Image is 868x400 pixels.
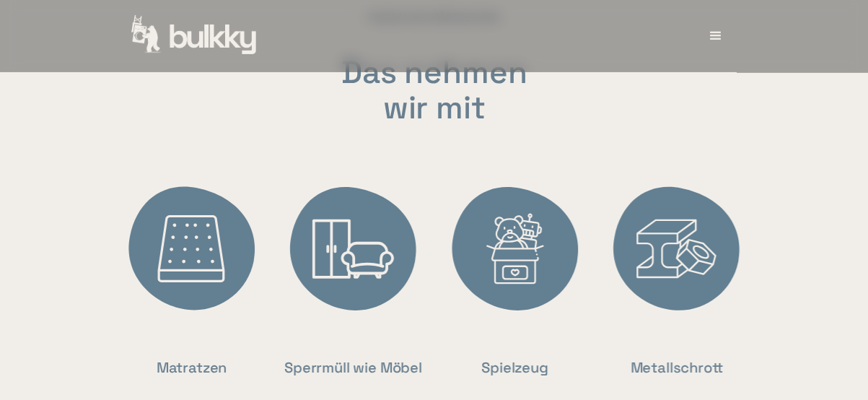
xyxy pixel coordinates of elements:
img: Icon einer Matratze auf einem blauen Hintergrund [120,177,264,321]
div: Metallschrott [631,356,723,379]
div: Sperrmüll wie Möbel [284,356,422,379]
img: Icon von einem Sessel und Schrank auf einem blauen Hintergrund [281,177,426,321]
div: Spielzeug [481,356,548,379]
a: home [131,15,258,57]
h2: Das nehmen wir mit [341,55,527,126]
div: Matratzen [157,356,227,379]
div: menu [694,14,737,58]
